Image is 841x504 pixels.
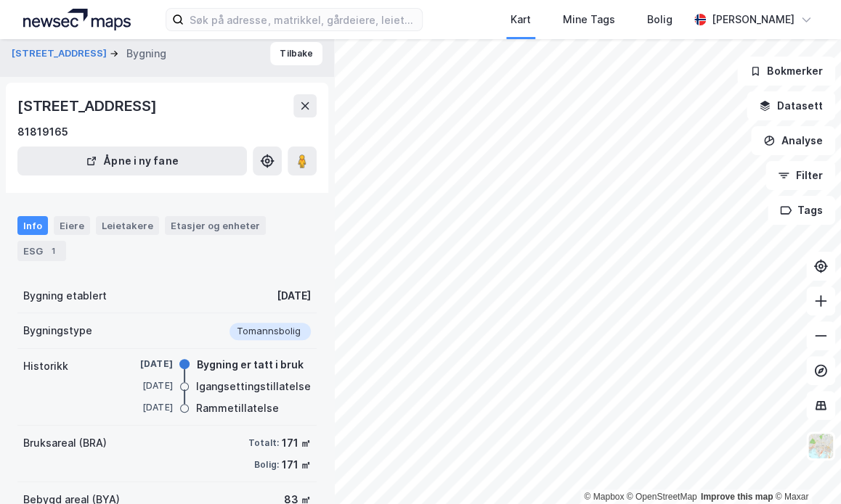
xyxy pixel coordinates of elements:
div: [DATE] [115,358,173,371]
div: [DATE] [115,401,173,414]
div: Info [17,216,48,235]
div: Mine Tags [563,11,615,28]
div: Bolig: [254,459,279,471]
button: Bokmerker [737,57,835,86]
button: Tilbake [270,42,322,65]
button: Analyse [751,126,835,155]
div: Bygning er tatt i bruk [197,356,304,373]
div: ESG [17,241,66,261]
div: [PERSON_NAME] [712,11,795,28]
div: 171 ㎡ [282,434,311,452]
img: logo.a4113a55bc3d86da70a041830d287a7e.svg [23,9,131,30]
div: Etasjer og enheter [171,219,260,232]
div: [DATE] [277,287,311,305]
div: Leietakere [96,216,159,235]
div: [STREET_ADDRESS] [17,94,160,117]
div: Eiere [54,216,90,235]
a: OpenStreetMap [627,492,697,502]
div: 171 ㎡ [282,456,311,474]
img: Z [807,432,834,460]
a: Mapbox [584,492,624,502]
button: [STREET_ADDRESS] [12,46,110,61]
div: Kontrollprogram for chat [768,434,841,504]
a: Improve this map [701,492,773,502]
div: Bruksareal (BRA) [23,434,107,452]
div: Bygning etablert [23,287,107,305]
div: [DATE] [115,379,173,392]
iframe: Chat Widget [768,434,841,504]
div: Historikk [23,358,68,375]
div: Rammetillatelse [196,400,279,417]
div: Kart [511,11,531,28]
div: Bolig [647,11,673,28]
div: Igangsettingstillatelse [196,378,311,395]
div: 1 [46,244,60,258]
div: Bygningstype [23,322,92,339]
input: Søk på adresse, matrikkel, gårdeiere, leietakere eller personer [184,9,422,30]
button: Filter [765,161,835,190]
button: Åpne i ny fane [17,146,247,175]
button: Tags [768,196,835,225]
div: Bygning [126,45,166,62]
div: Totalt: [248,437,279,449]
div: 81819165 [17,123,68,141]
button: Datasett [747,91,835,120]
